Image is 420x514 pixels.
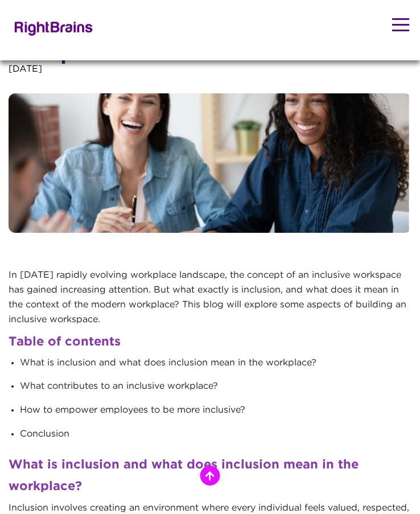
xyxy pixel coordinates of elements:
li: What contributes to an inclusive workplace? [20,379,411,403]
p: In [DATE] rapidly evolving workplace landscape, the concept of an inclusive workspace has gained ... [9,268,411,331]
img: Rightbrains [11,19,93,36]
li: What is inclusion and what does inclusion mean in the workplace? [20,356,411,380]
p: [DATE] [9,62,411,93]
span: Table of contents [9,336,121,348]
span: What is inclusion and what does inclusion mean in the workplace? [9,459,359,492]
li: How to empower employees to be more inclusive? [20,403,411,427]
li: Conclusion [20,427,411,451]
